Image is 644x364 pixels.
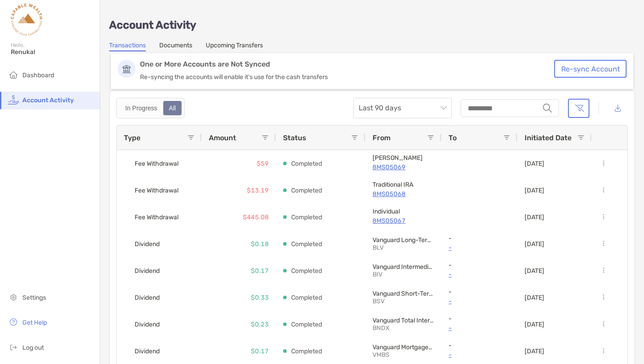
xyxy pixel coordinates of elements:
[525,267,544,275] p: [DATE]
[373,181,434,188] p: Traditional IRA
[543,104,552,113] img: input icon
[373,324,434,332] p: BNDX
[11,48,94,56] span: Renuka!
[291,346,322,357] p: Completed
[135,290,160,305] span: Dividend
[135,344,160,359] span: Dividend
[449,242,510,253] a: -
[525,240,544,248] p: [DATE]
[449,134,457,142] span: To
[11,4,42,36] img: Zoe Logo
[449,234,510,242] p: -
[373,215,434,226] a: 8MS05067
[8,94,19,105] img: activity icon
[120,102,162,114] div: In Progress
[251,319,269,330] p: $0.23
[159,42,192,51] a: Documents
[135,237,160,251] span: Dividend
[251,292,269,303] p: $0.33
[135,210,178,225] span: Fee Withdrawal
[449,269,510,280] a: -
[373,208,434,215] p: Individual
[8,292,19,302] img: settings icon
[554,60,627,78] button: Re-sync Account
[359,98,446,118] span: Last 90 days
[373,134,390,142] span: From
[449,296,510,307] a: -
[373,317,434,324] p: Vanguard Total International Bond ETF
[283,134,306,142] span: Status
[373,244,434,251] p: BLV
[373,343,434,351] p: Vanguard Mortgage-Backed Securities ETF
[8,317,19,327] img: get-help icon
[373,154,434,162] p: Roth IRA
[22,344,44,351] span: Log out
[373,263,434,271] p: Vanguard Intermediate-Term Bond ETF
[135,183,178,198] span: Fee Withdrawal
[135,264,160,278] span: Dividend
[525,294,544,301] p: [DATE]
[291,292,322,303] p: Completed
[22,96,74,104] span: Account Activity
[22,319,47,326] span: Get Help
[116,98,185,118] div: segmented control
[291,212,322,223] p: Completed
[124,134,140,142] span: Type
[449,315,510,322] p: -
[118,60,136,78] img: Account Icon
[22,294,46,301] span: Settings
[251,238,269,250] p: $0.18
[373,236,434,244] p: Vanguard Long-Term Bond ETF
[449,261,510,269] p: -
[22,71,54,79] span: Dashboard
[251,346,269,357] p: $0.17
[8,69,19,80] img: household icon
[525,213,544,221] p: [DATE]
[373,188,434,200] a: 8MS05068
[291,158,322,169] p: Completed
[525,160,544,167] p: [DATE]
[135,156,178,171] span: Fee Withdrawal
[8,342,19,352] img: logout icon
[109,20,635,31] p: Account Activity
[291,238,322,250] p: Completed
[164,102,181,114] div: All
[251,265,269,276] p: $0.17
[243,212,269,223] p: $445.08
[525,187,544,194] p: [DATE]
[525,134,572,142] span: Initiated Date
[140,60,559,69] p: One or More Accounts are Not Synced
[449,342,510,349] p: -
[449,322,510,334] a: -
[568,99,589,118] button: Clear filters
[291,319,322,330] p: Completed
[291,185,322,196] p: Completed
[373,290,434,297] p: Vanguard Short-Term Bond ETF
[247,185,269,196] p: $13.19
[109,42,146,51] a: Transactions
[525,347,544,355] p: [DATE]
[373,297,434,305] p: BSV
[525,321,544,328] p: [DATE]
[206,42,263,51] a: Upcoming Transfers
[373,351,434,359] p: VMBS
[257,158,269,169] p: $59
[209,134,236,142] span: Amount
[449,288,510,296] p: -
[291,265,322,276] p: Completed
[373,271,434,278] p: BIV
[135,317,160,332] span: Dividend
[373,162,434,173] a: 8MS05069
[449,349,510,360] a: -
[140,73,559,81] p: Re-syncing the accounts will enable it's use for the cash transfers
